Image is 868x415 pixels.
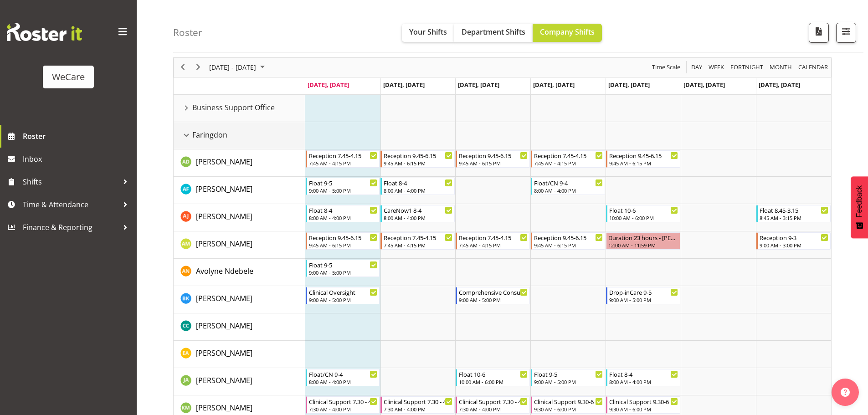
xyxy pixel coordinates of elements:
[384,405,452,413] div: 7:30 AM - 4:00 PM
[196,348,252,359] a: [PERSON_NAME]
[534,178,603,187] div: Float/CN 9-4
[384,397,452,406] div: Clinical Support 7.30 - 4
[309,233,378,242] div: Reception 9.45-6.15
[380,150,455,168] div: Aleea Devenport"s event - Reception 9.45-6.15 Begin From Tuesday, September 23, 2025 at 9:45:00 A...
[192,102,275,113] span: Business Support Office
[606,205,680,222] div: Amy Johannsen"s event - Float 10-6 Begin From Friday, September 26, 2025 at 10:00:00 AM GMT+12:00...
[809,23,829,43] button: Download a PDF of the roster according to the set date range.
[196,266,253,276] span: Avolyne Ndebele
[609,214,678,221] div: 10:00 AM - 6:00 PM
[306,396,380,414] div: Kishendri Moodley"s event - Clinical Support 7.30 - 4 Begin From Monday, September 22, 2025 at 7:...
[192,61,205,73] button: Next
[380,178,455,195] div: Alex Ferguson"s event - Float 8-4 Begin From Tuesday, September 23, 2025 at 8:00:00 AM GMT+12:00 ...
[384,214,452,221] div: 8:00 AM - 4:00 PM
[606,150,680,168] div: Aleea Devenport"s event - Reception 9.45-6.15 Begin From Friday, September 26, 2025 at 9:45:00 AM...
[606,232,680,250] div: Antonia Mao"s event - Duration 23 hours - Antonia Mao Begin From Friday, September 26, 2025 at 12...
[196,157,252,167] span: [PERSON_NAME]
[174,177,305,204] td: Alex Ferguson resource
[456,287,530,304] div: Brian Ko"s event - Comprehensive Consult 9-5 Begin From Wednesday, September 24, 2025 at 9:00:00 ...
[459,159,528,167] div: 9:45 AM - 6:15 PM
[174,259,305,286] td: Avolyne Ndebele resource
[309,151,378,160] div: Reception 7.45-4.15
[196,320,252,331] a: [PERSON_NAME]
[531,369,605,386] div: Jane Arps"s event - Float 9-5 Begin From Thursday, September 25, 2025 at 9:00:00 AM GMT+12:00 End...
[540,27,595,37] span: Company Shifts
[409,27,447,37] span: Your Shifts
[759,81,800,89] span: [DATE], [DATE]
[380,232,455,250] div: Antonia Mao"s event - Reception 7.45-4.15 Begin From Tuesday, September 23, 2025 at 7:45:00 AM GM...
[534,241,603,249] div: 9:45 AM - 6:15 PM
[609,151,678,160] div: Reception 9.45-6.15
[196,293,252,304] a: [PERSON_NAME]
[609,378,678,385] div: 8:00 AM - 4:00 PM
[690,61,703,73] span: Day
[534,151,603,160] div: Reception 7.45-4.15
[531,150,605,168] div: Aleea Devenport"s event - Reception 7.45-4.15 Begin From Thursday, September 25, 2025 at 7:45:00 ...
[760,233,828,242] div: Reception 9-3
[174,341,305,368] td: Ena Advincula resource
[651,61,682,73] button: Time Scale
[760,241,828,249] div: 9:00 AM - 3:00 PM
[459,287,528,297] div: Comprehensive Consult 9-5
[52,70,85,84] div: WeCare
[606,287,680,304] div: Brian Ko"s event - Drop-inCare 9-5 Begin From Friday, September 26, 2025 at 9:00:00 AM GMT+12:00 ...
[456,396,530,414] div: Kishendri Moodley"s event - Clinical Support 7.30 - 4 Begin From Wednesday, September 24, 2025 at...
[462,27,525,37] span: Department Shifts
[384,205,452,215] div: CareNow1 8-4
[760,214,828,221] div: 8:45 AM - 3:15 PM
[23,220,118,234] span: Finance & Reporting
[608,81,650,89] span: [DATE], [DATE]
[174,149,305,177] td: Aleea Devenport resource
[609,287,678,297] div: Drop-inCare 9-5
[309,369,378,379] div: Float/CN 9-4
[309,378,378,385] div: 8:00 AM - 4:00 PM
[651,61,681,73] span: Time Scale
[174,231,305,259] td: Antonia Mao resource
[459,397,528,406] div: Clinical Support 7.30 - 4
[306,232,380,250] div: Antonia Mao"s event - Reception 9.45-6.15 Begin From Monday, September 22, 2025 at 9:45:00 AM GMT...
[456,150,530,168] div: Aleea Devenport"s event - Reception 9.45-6.15 Begin From Wednesday, September 24, 2025 at 9:45:00...
[306,287,380,304] div: Brian Ko"s event - Clinical Oversight Begin From Monday, September 22, 2025 at 9:00:00 AM GMT+12:...
[174,368,305,395] td: Jane Arps resource
[729,61,765,73] button: Fortnight
[533,81,575,89] span: [DATE], [DATE]
[196,184,252,195] a: [PERSON_NAME]
[309,214,378,221] div: 8:00 AM - 4:00 PM
[851,176,868,238] button: Feedback - Show survey
[384,159,452,167] div: 9:45 AM - 6:15 PM
[459,378,528,385] div: 10:00 AM - 6:00 PM
[384,178,452,187] div: Float 8-4
[459,405,528,413] div: 7:30 AM - 4:00 PM
[23,175,118,189] span: Shifts
[459,296,528,303] div: 9:00 AM - 5:00 PM
[606,369,680,386] div: Jane Arps"s event - Float 8-4 Begin From Friday, September 26, 2025 at 8:00:00 AM GMT+12:00 Ends ...
[459,151,528,160] div: Reception 9.45-6.15
[196,375,252,385] span: [PERSON_NAME]
[609,369,678,379] div: Float 8-4
[309,296,378,303] div: 9:00 AM - 5:00 PM
[309,159,378,167] div: 7:45 AM - 4:15 PM
[174,95,305,122] td: Business Support Office resource
[196,239,252,249] span: [PERSON_NAME]
[534,369,603,379] div: Float 9-5
[608,233,678,242] div: Duration 23 hours - [PERSON_NAME]
[23,152,132,166] span: Inbox
[196,211,252,221] span: [PERSON_NAME]
[309,241,378,249] div: 9:45 AM - 6:15 PM
[608,241,678,249] div: 12:00 AM - 11:59 PM
[756,232,831,250] div: Antonia Mao"s event - Reception 9-3 Begin From Sunday, September 28, 2025 at 9:00:00 AM GMT+13:00...
[797,61,829,73] span: calendar
[306,178,380,195] div: Alex Ferguson"s event - Float 9-5 Begin From Monday, September 22, 2025 at 9:00:00 AM GMT+12:00 E...
[531,178,605,195] div: Alex Ferguson"s event - Float/CN 9-4 Begin From Thursday, September 25, 2025 at 8:00:00 AM GMT+12...
[531,232,605,250] div: Antonia Mao"s event - Reception 9.45-6.15 Begin From Thursday, September 25, 2025 at 9:45:00 AM G...
[192,129,227,140] span: Faringdon
[534,159,603,167] div: 7:45 AM - 4:15 PM
[196,403,252,413] span: [PERSON_NAME]
[196,156,252,167] a: [PERSON_NAME]
[196,293,252,303] span: [PERSON_NAME]
[797,61,830,73] button: Month
[384,233,452,242] div: Reception 7.45-4.15
[683,81,725,89] span: [DATE], [DATE]
[175,58,190,77] div: previous period
[609,296,678,303] div: 9:00 AM - 5:00 PM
